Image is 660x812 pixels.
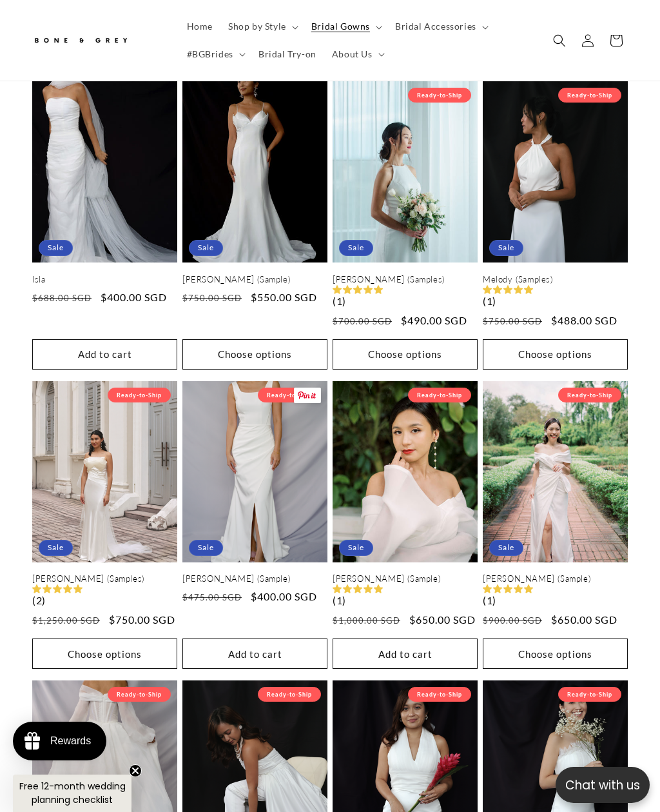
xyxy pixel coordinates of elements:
button: Add to cart [32,339,177,370]
button: Choose options [483,639,628,669]
a: [PERSON_NAME] (Sample) [483,573,628,584]
img: Bone and Grey Bridal [32,30,129,51]
span: Shop by Style [228,21,286,32]
a: Isla [32,274,177,285]
span: Free 12-month wedding planning checklist [19,780,126,806]
div: Rewards [50,735,91,747]
a: [PERSON_NAME] (Sample) [333,573,478,584]
button: Add to cart [182,639,327,669]
a: Bridal Try-on [251,40,324,67]
summary: Bridal Gowns [304,13,387,40]
summary: Bridal Accessories [387,13,494,40]
summary: Shop by Style [220,13,304,40]
a: Home [179,13,220,40]
span: Bridal Try-on [258,48,316,59]
span: Home [187,21,213,32]
p: Chat with us [556,776,650,795]
span: About Us [332,48,373,59]
button: Choose options [333,339,478,370]
span: Bridal Accessories [395,21,476,32]
summary: #BGBrides [179,40,251,67]
a: Melody (Samples) [483,274,628,285]
button: Add to cart [333,639,478,669]
button: Choose options [32,639,177,669]
a: [PERSON_NAME] (Samples) [32,573,177,584]
summary: About Us [324,40,390,67]
a: [PERSON_NAME] (Samples) [333,274,478,285]
a: [PERSON_NAME] (Sample) [182,274,327,285]
summary: Search [545,26,574,54]
button: Choose options [182,339,327,370]
button: Choose options [483,339,628,370]
span: Bridal Gowns [311,21,370,32]
div: Free 12-month wedding planning checklistClose teaser [13,775,131,812]
button: Close teaser [129,764,142,777]
a: [PERSON_NAME] (Sample) [182,573,327,584]
span: #BGBrides [187,48,233,59]
a: Bone and Grey Bridal [28,25,166,55]
button: Open chatbox [556,767,650,803]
